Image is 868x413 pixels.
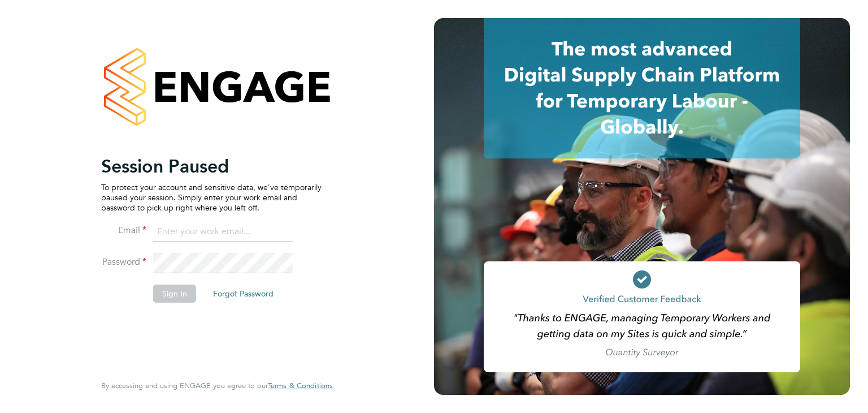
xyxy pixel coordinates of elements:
input: Enter your work email... [153,222,293,242]
button: Sign In [153,285,196,303]
button: Forgot Password [204,285,283,303]
h2: Session Paused [101,155,322,178]
span: Terms & Conditions [268,381,333,390]
label: Email [101,225,146,236]
label: Password [101,256,146,268]
span: By accessing and using ENGAGE you agree to our [101,381,333,390]
p: To protect your account and sensitive data, we've temporarily paused your session. Simply enter y... [101,182,322,213]
a: Terms & Conditions [268,381,333,390]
